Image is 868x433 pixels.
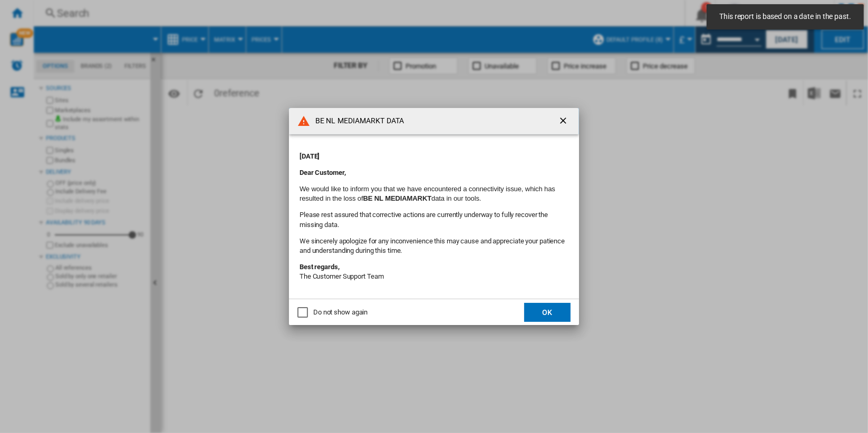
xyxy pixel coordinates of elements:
p: Please rest assured that corrective actions are currently underway to fully recover the missing d... [300,210,568,229]
p: We sincerely apologize for any inconvenience this may cause and appreciate your patience and unde... [300,237,568,255]
h4: BE NL MEDIAMARKT DATA [310,116,404,126]
b: BE NL MEDIAMARKT [363,194,432,202]
strong: Dear Customer, [300,169,346,176]
font: We would like to inform you that we have encountered a connectivity issue, which has resulted in ... [300,185,555,202]
span: data in our tools. [363,194,481,202]
strong: [DATE] [300,152,320,160]
strong: Best regards, [300,263,340,271]
button: OK [524,303,571,322]
ng-md-icon: getI18NText('BUTTONS.CLOSE_DIALOG') [558,115,571,128]
button: getI18NText('BUTTONS.CLOSE_DIALOG') [554,111,575,132]
p: The Customer Support Team [300,262,568,281]
span: This report is based on a date in the past. [716,12,854,22]
div: Do not show again [313,308,368,317]
md-checkbox: Do not show again [297,308,368,318]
